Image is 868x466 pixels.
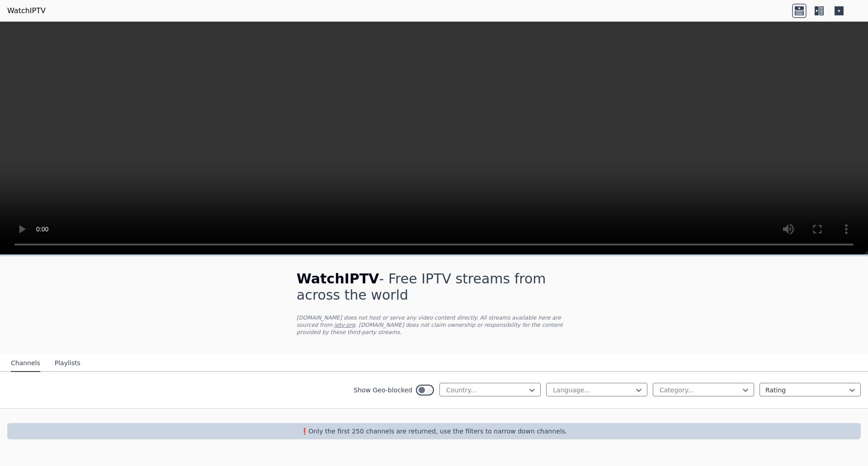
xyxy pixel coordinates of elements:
[297,314,571,336] p: [DOMAIN_NAME] does not host or serve any video content directly. All streams available here are s...
[297,271,571,303] h1: - Free IPTV streams from across the world
[55,355,80,372] button: Playlists
[334,322,355,328] a: iptv-org
[297,271,379,287] span: WatchIPTV
[354,386,412,395] label: Show Geo-blocked
[11,427,857,436] p: ❗️Only the first 250 channels are returned, use the filters to narrow down channels.
[7,5,46,16] a: WatchIPTV
[11,355,40,372] button: Channels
